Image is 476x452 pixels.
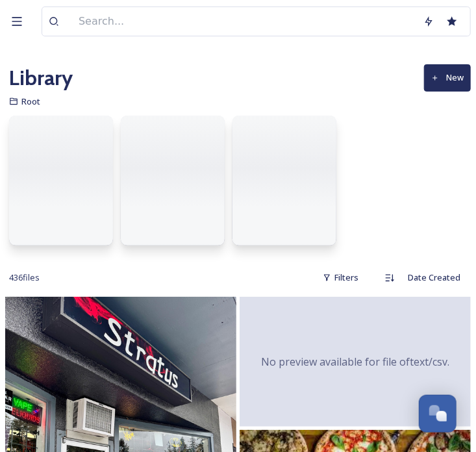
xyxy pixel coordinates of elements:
[419,395,457,433] button: Open Chat
[9,62,73,94] a: Library
[424,64,471,91] button: New
[72,7,417,36] input: Search...
[401,265,467,290] div: Date Created
[21,95,40,107] span: Root
[316,265,365,290] div: Filters
[21,94,40,109] a: Root
[261,354,449,370] span: No preview available for file of text/csv .
[9,271,40,284] span: 436 file s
